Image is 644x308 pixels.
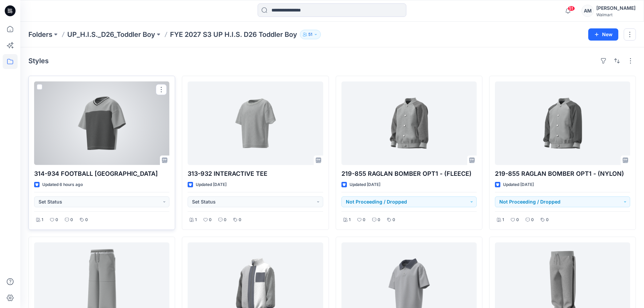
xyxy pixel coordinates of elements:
p: Updated [DATE] [503,181,534,188]
a: Folders [28,30,52,39]
div: AM [581,5,594,17]
a: UP_H.I.S._D26_Toddler Boy [67,30,155,39]
a: 219-855 RAGLAN BOMBER OPT1 - (NYLON) [495,81,630,165]
p: 0 [363,216,365,223]
p: 219-855 RAGLAN BOMBER OPT1 - (FLEECE) [341,169,477,179]
p: 0 [209,216,212,223]
p: 0 [55,216,58,223]
button: 51 [300,30,321,39]
p: 313-932 INTERACTIVE TEE [188,169,323,179]
p: 0 [239,216,241,223]
p: 0 [531,216,534,223]
a: 219-855 RAGLAN BOMBER OPT1 - (FLEECE) [341,81,477,165]
p: 0 [546,216,549,223]
p: Updated [DATE] [196,181,226,188]
p: 0 [70,216,73,223]
div: [PERSON_NAME] [596,4,636,12]
p: Updated [DATE] [350,181,380,188]
p: 1 [42,216,43,223]
p: Updated 6 hours ago [42,181,83,188]
p: 1 [502,216,504,223]
p: 1 [349,216,351,223]
button: New [588,28,618,41]
div: Walmart [596,12,636,17]
p: 1 [195,216,197,223]
p: 314-934 FOOTBALL [GEOGRAPHIC_DATA] [34,169,169,179]
p: 51 [308,31,312,38]
p: 0 [516,216,519,223]
p: 219-855 RAGLAN BOMBER OPT1 - (NYLON) [495,169,630,179]
p: 0 [224,216,226,223]
span: 51 [568,6,575,11]
p: 0 [378,216,380,223]
p: 0 [392,216,395,223]
a: 313-932 INTERACTIVE TEE [188,81,323,165]
h4: Styles [28,57,49,65]
p: 0 [85,216,88,223]
p: FYE 2027 S3 UP H.I.S. D26 Toddler Boy [170,30,297,39]
a: 314-934 FOOTBALL JERSEY [34,81,169,165]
